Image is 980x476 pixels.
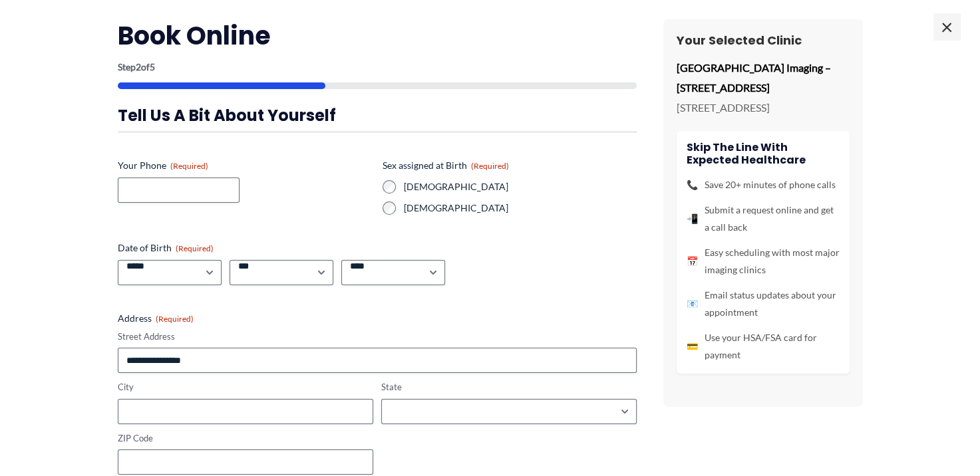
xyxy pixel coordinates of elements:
[118,62,637,72] p: Step of
[687,244,840,279] li: Easy scheduling with most major imaging clinics
[381,381,637,394] label: State
[933,13,960,40] span: ×
[383,159,509,172] legend: Sex assigned at Birth
[471,161,509,171] span: (Required)
[687,176,840,193] li: Save 20+ minutes of phone calls
[687,338,698,355] span: 💳
[404,180,637,193] label: [DEMOGRAPHIC_DATA]
[687,176,698,193] span: 📞
[687,210,698,227] span: 📲
[170,161,208,171] span: (Required)
[118,381,373,394] label: City
[150,61,155,72] span: 5
[176,243,214,253] span: (Required)
[687,201,840,236] li: Submit a request online and get a call back
[687,295,698,312] span: 📧
[118,105,637,126] h3: Tell us a bit about yourself
[687,287,840,321] li: Email status updates about your appointment
[677,98,850,118] p: [STREET_ADDRESS]
[118,19,637,52] h2: Book Online
[687,329,840,364] li: Use your HSA/FSA card for payment
[404,201,637,215] label: [DEMOGRAPHIC_DATA]
[118,330,637,343] label: Street Address
[687,253,698,270] span: 📅
[156,314,194,324] span: (Required)
[118,312,194,325] legend: Address
[677,33,850,48] h3: Your Selected Clinic
[118,159,372,172] label: Your Phone
[677,58,850,97] p: [GEOGRAPHIC_DATA] Imaging – [STREET_ADDRESS]
[118,432,373,445] label: ZIP Code
[118,241,214,255] legend: Date of Birth
[136,61,141,72] span: 2
[687,141,840,166] h4: Skip the line with Expected Healthcare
